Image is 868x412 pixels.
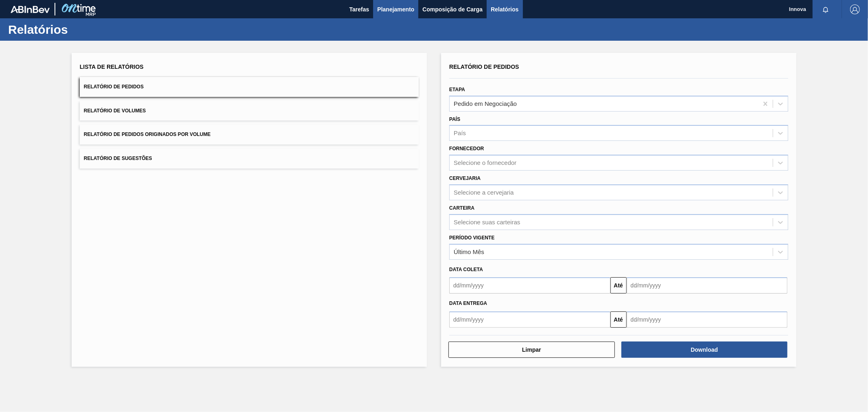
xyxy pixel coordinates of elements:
span: Relatório de Pedidos [449,64,519,70]
label: Período Vigente [449,235,494,241]
span: Composição de Carga [422,4,483,14]
button: Relatório de Sugestões [80,149,419,169]
h1: Relatórios [8,25,153,34]
span: Relatórios [491,4,518,14]
input: dd/mm/yyyy [627,277,788,294]
button: Relatório de Pedidos Originados por Volume [80,125,419,145]
label: Carteira [449,205,474,211]
span: Planejamento [377,4,414,14]
div: Selecione a cervejaria [454,189,514,196]
span: Relatório de Sugestões [84,156,152,161]
button: Relatório de Volumes [80,101,419,121]
input: dd/mm/yyyy [627,311,788,328]
label: Cervejaria [449,175,481,181]
div: Pedido em Negociação [454,100,517,107]
img: TNhmsLtSVTkK8tSr43FrP2fwEKptu5GPRR3wAAAABJRU5ErkJggg== [11,6,50,13]
div: Selecione suas carteiras [454,219,520,226]
div: País [454,130,466,137]
img: Logout [850,4,860,14]
div: Selecione o fornecedor [454,160,516,167]
label: País [449,116,460,122]
span: Relatório de Pedidos Originados por Volume [84,131,211,137]
span: Relatório de Volumes [84,108,146,114]
label: Etapa [449,87,465,92]
button: Limpar [448,342,615,358]
button: Relatório de Pedidos [80,77,419,97]
span: Relatório de Pedidos [84,84,144,90]
span: Lista de Relatórios [80,64,144,70]
span: Data entrega [449,300,487,306]
button: Download [621,342,788,358]
input: dd/mm/yyyy [449,277,610,294]
span: Tarefas [349,4,369,14]
div: Último Mês [454,248,484,255]
input: dd/mm/yyyy [449,311,610,328]
span: Data coleta [449,267,483,272]
button: Notificações [813,4,839,15]
button: Até [610,277,627,294]
button: Até [610,311,627,328]
label: Fornecedor [449,146,484,151]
